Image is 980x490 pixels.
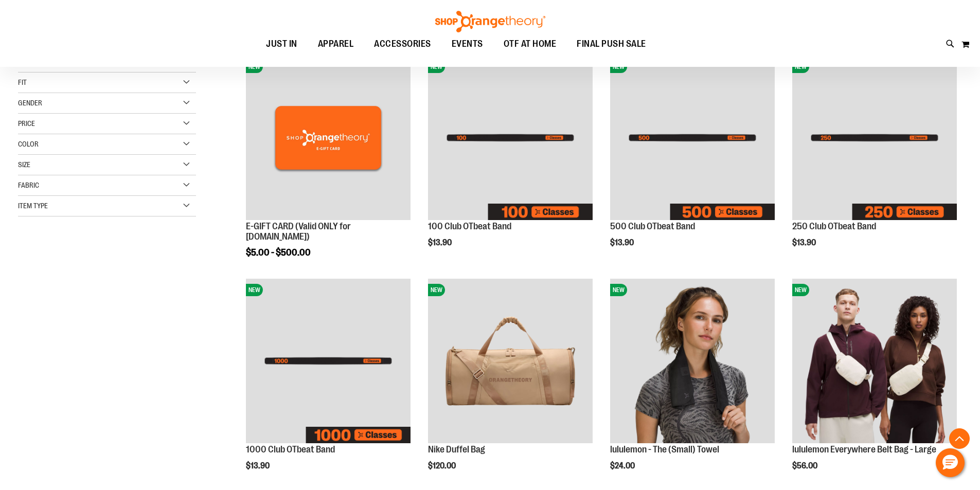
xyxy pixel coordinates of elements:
a: ACCESSORIES [364,32,441,56]
a: lululemon Everywhere Belt Bag - Large [792,444,936,455]
a: 1000 Club OTbeat Band [246,444,335,455]
span: JUST IN [266,32,297,56]
span: $13.90 [792,238,817,247]
a: 100 Club OTbeat Band [428,221,511,231]
span: $120.00 [428,461,457,470]
span: $5.00 - $500.00 [246,247,311,258]
span: $13.90 [428,238,453,247]
img: lululemon - The (Small) Towel [610,279,775,443]
span: $24.00 [610,461,636,470]
span: ACCESSORIES [374,32,431,56]
span: Color [18,140,39,148]
a: 500 Club OTbeat Band [610,221,695,231]
img: Nike Duffel Bag [428,279,593,443]
span: FINAL PUSH SALE [577,32,646,56]
button: Hello, have a question? Let’s chat. [936,448,965,477]
span: $13.90 [246,461,271,470]
a: EVENTS [441,32,493,56]
span: $13.90 [610,238,635,247]
div: product [787,50,962,268]
span: NEW [610,284,627,296]
img: Image of 1000 Club OTbeat Band [246,279,411,443]
span: NEW [246,61,263,73]
div: product [423,50,598,268]
a: lululemon - The (Small) TowelNEW [610,279,775,445]
span: Fabric [18,181,39,189]
span: Price [18,119,35,128]
a: FINAL PUSH SALE [566,32,656,56]
img: Shop Orangetheory [434,11,547,32]
a: lululemon - The (Small) Towel [610,444,719,455]
span: NEW [792,61,809,73]
span: NEW [428,284,445,296]
span: Size [18,160,30,169]
div: product [605,50,780,268]
a: Image of 1000 Club OTbeat BandNEW [246,279,411,445]
img: Image of 100 Club OTbeat Band [428,56,593,220]
span: OTF AT HOME [504,32,557,56]
a: JUST IN [256,32,308,56]
a: Nike Duffel Bag [428,444,485,455]
span: Item Type [18,202,48,210]
span: NEW [246,284,263,296]
span: EVENTS [452,32,483,56]
a: OTF AT HOME [493,32,567,56]
span: Gender [18,99,42,107]
a: Image of 500 Club OTbeat BandNEW [610,56,775,222]
span: $56.00 [792,461,819,470]
img: E-GIFT CARD (Valid ONLY for ShopOrangetheory.com) [246,56,411,220]
img: Image of 250 Club OTbeat Band [792,56,957,220]
a: 250 Club OTbeat Band [792,221,876,231]
span: Fit [18,78,27,86]
a: E-GIFT CARD (Valid ONLY for ShopOrangetheory.com)NEW [246,56,411,222]
span: NEW [428,61,445,73]
img: lululemon Everywhere Belt Bag - Large [792,279,957,443]
span: APPAREL [318,32,354,56]
div: product [241,50,416,283]
span: NEW [792,284,809,296]
a: Nike Duffel BagNEW [428,279,593,445]
a: APPAREL [308,32,364,56]
img: Image of 500 Club OTbeat Band [610,56,775,220]
a: lululemon Everywhere Belt Bag - LargeNEW [792,279,957,445]
button: Back To Top [949,428,970,449]
a: E-GIFT CARD (Valid ONLY for [DOMAIN_NAME]) [246,221,351,242]
a: Image of 100 Club OTbeat BandNEW [428,56,593,222]
span: NEW [610,61,627,73]
a: Image of 250 Club OTbeat BandNEW [792,56,957,222]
